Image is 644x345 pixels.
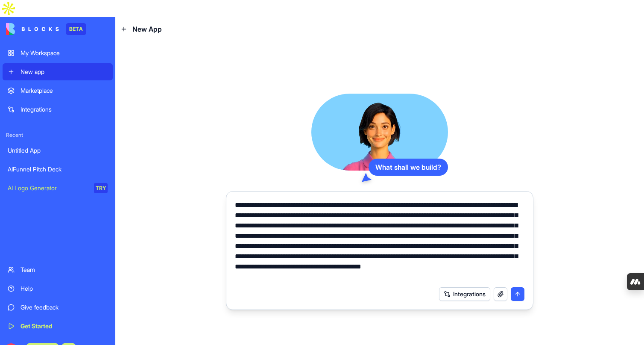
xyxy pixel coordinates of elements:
button: Integrations [439,287,490,301]
a: Untitled App [3,142,113,159]
div: My Workspace [20,49,108,57]
a: Marketplace [3,82,113,99]
a: My Workspace [3,44,113,62]
a: Give feedback [3,299,113,316]
div: Untitled App [8,146,108,155]
span: New App [132,24,162,34]
div: BETA [66,23,86,35]
div: AIFunnel Pitch Deck [8,165,108,174]
a: New app [3,63,113,80]
a: BETA [6,23,86,35]
div: Give feedback [20,303,108,312]
div: AI Logo Generator [8,184,88,192]
a: Team [3,261,113,278]
a: Get Started [3,318,113,335]
div: What shall we build? [369,159,448,176]
div: TRY [94,183,108,193]
div: Help [20,284,108,293]
div: Team [20,265,108,274]
div: Get Started [20,322,108,330]
a: Integrations [3,101,113,118]
div: New app [20,68,108,76]
a: AI Logo GeneratorTRY [3,180,113,197]
div: Integrations [20,105,108,114]
div: Marketplace [20,86,108,95]
span: Recent [3,132,113,139]
img: logo [6,23,59,35]
a: AIFunnel Pitch Deck [3,161,113,178]
a: Help [3,280,113,297]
